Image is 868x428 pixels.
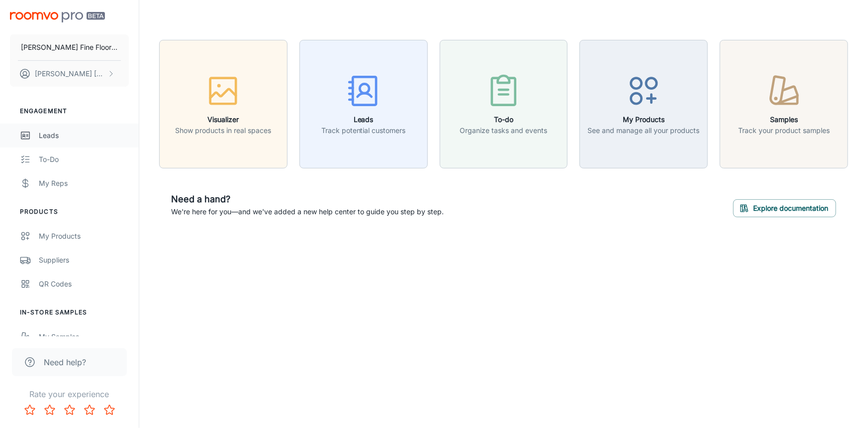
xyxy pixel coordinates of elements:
[733,202,836,212] a: Explore documentation
[10,61,129,87] button: [PERSON_NAME] [PERSON_NAME]
[10,12,105,22] img: Roomvo PRO Beta
[738,125,830,136] p: Track your product samples
[738,114,830,125] h6: Samples
[460,114,547,125] h6: To-do
[720,40,848,168] button: SamplesTrack your product samples
[171,206,444,217] p: We're here for you—and we've added a new help center to guide you step by step.
[460,125,547,136] p: Organize tasks and events
[175,125,271,136] p: Show products in real spaces
[171,192,444,206] h6: Need a hand?
[720,98,848,108] a: SamplesTrack your product samples
[321,125,406,136] p: Track potential customers
[588,125,700,136] p: See and manage all your products
[440,98,568,108] a: To-doOrganize tasks and events
[39,154,129,165] div: To-do
[440,40,568,168] button: To-doOrganize tasks and events
[39,178,129,189] div: My Reps
[299,98,428,108] a: LeadsTrack potential customers
[579,98,708,108] a: My ProductsSee and manage all your products
[321,114,406,125] h6: Leads
[39,255,129,266] div: Suppliers
[733,199,836,217] button: Explore documentation
[579,40,708,168] button: My ProductsSee and manage all your products
[21,42,118,53] p: [PERSON_NAME] Fine Floors, Inc
[175,114,271,125] h6: Visualizer
[10,34,129,60] button: [PERSON_NAME] Fine Floors, Inc
[159,40,288,168] button: VisualizerShow products in real spaces
[299,40,428,168] button: LeadsTrack potential customers
[588,114,700,125] h6: My Products
[35,68,105,79] p: [PERSON_NAME] [PERSON_NAME]
[39,130,129,141] div: Leads
[39,231,129,242] div: My Products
